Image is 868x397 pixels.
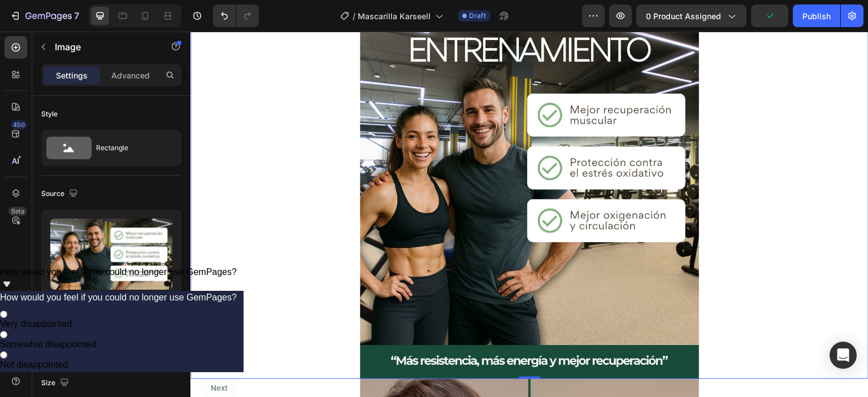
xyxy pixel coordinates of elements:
div: 450 [11,120,27,129]
p: Settings [56,69,88,81]
span: Draft [469,11,486,21]
div: Style [41,109,58,119]
button: 0 product assigned [636,5,747,27]
span: Mascarilla Karseell [358,10,431,22]
div: Publish [802,10,831,22]
div: Source [41,186,80,202]
div: Open Intercom Messenger [830,342,857,369]
span: 0 product assigned [646,10,721,22]
p: 7 [74,9,79,23]
span: / [353,10,355,22]
button: 7 [5,5,84,27]
div: Rectangle [96,135,165,161]
p: Image [55,40,151,54]
p: Advanced [111,69,150,81]
button: Publish [793,5,840,27]
div: Beta [8,207,27,216]
iframe: Design area [190,32,868,397]
img: preview-image [50,219,172,290]
div: Undo/Redo [213,5,259,27]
